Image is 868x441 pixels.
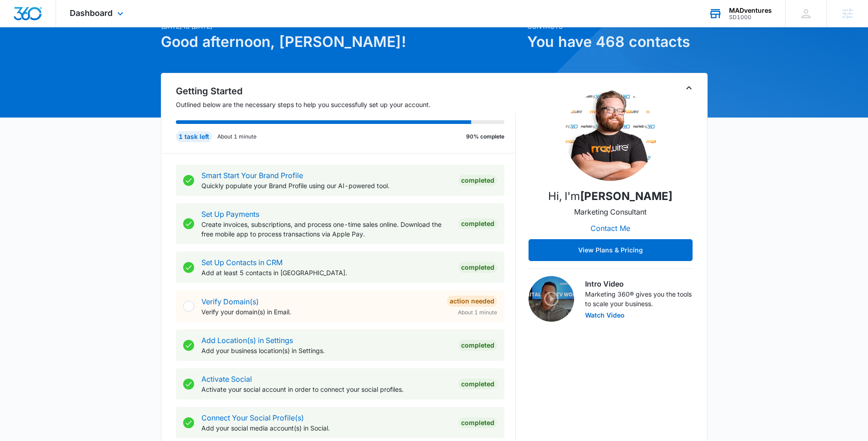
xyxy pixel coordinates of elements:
[447,296,497,307] div: Action Needed
[201,181,451,190] p: Quickly populate your Brand Profile using our AI-powered tool.
[585,278,693,289] h3: Intro Video
[527,31,708,53] h1: You have 468 contacts
[201,171,303,180] a: Smart Start Your Brand Profile
[176,100,516,109] p: Outlined below are the necessary steps to help you successfully set up your account.
[458,308,497,317] span: About 1 minute
[201,385,451,394] p: Activate your social account in order to connect your social profiles.
[458,340,497,351] div: Completed
[161,31,522,53] h1: Good afternoon, [PERSON_NAME]!
[458,175,497,186] div: Completed
[585,289,693,308] p: Marketing 360® gives you the tools to scale your business.
[729,14,772,21] div: account id
[201,374,252,384] a: Activate Social
[217,133,257,141] p: About 1 minute
[529,239,693,261] button: View Plans & Pricing
[574,206,647,217] p: Marketing Consultant
[201,413,304,422] a: Connect Your Social Profile(s)
[729,7,772,14] div: account name
[458,218,497,229] div: Completed
[580,190,673,203] strong: [PERSON_NAME]
[201,307,440,317] p: Verify your domain(s) in Email.
[201,268,451,277] p: Add at least 5 contacts in [GEOGRAPHIC_DATA].
[201,210,259,219] a: Set Up Payments
[529,276,574,322] img: Intro Video
[581,217,639,239] button: Contact Me
[458,262,497,273] div: Completed
[458,379,497,390] div: Completed
[201,336,293,345] a: Add Location(s) in Settings
[548,188,673,205] p: Hi, I'm
[585,312,625,318] button: Watch Video
[466,133,504,141] p: 90% complete
[70,8,113,18] span: Dashboard
[176,131,212,142] div: 1 task left
[458,417,497,428] div: Completed
[201,423,451,433] p: Add your social media account(s) in Social.
[201,220,451,239] p: Create invoices, subscriptions, and process one-time sales online. Download the free mobile app t...
[201,346,451,355] p: Add your business location(s) in Settings.
[201,297,259,306] a: Verify Domain(s)
[683,82,694,93] button: Toggle Collapse
[201,258,282,267] a: Set Up Contacts in CRM
[565,90,656,181] img: Tyler Peterson
[176,84,516,98] h2: Getting Started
